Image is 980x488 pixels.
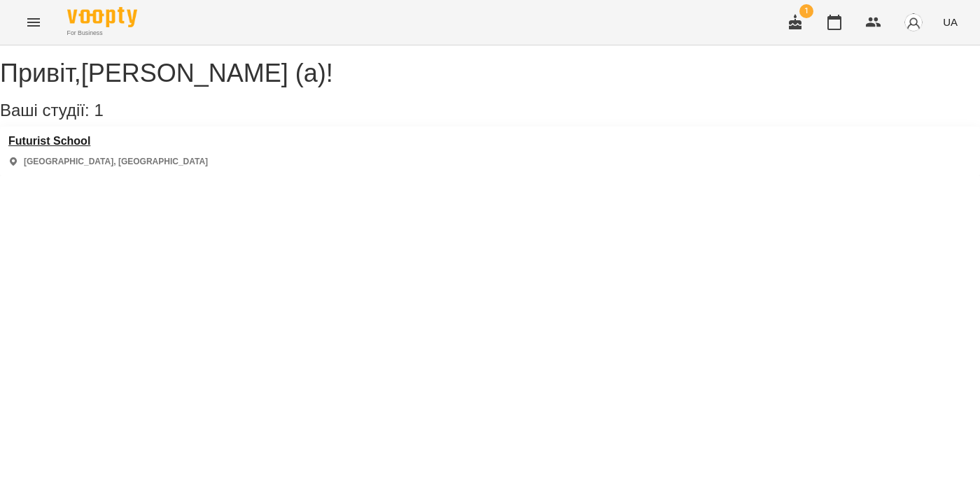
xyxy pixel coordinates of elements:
[24,156,208,168] p: [GEOGRAPHIC_DATA], [GEOGRAPHIC_DATA]
[8,135,208,148] a: Futurist School
[17,6,50,39] button: Menu
[943,15,958,29] span: UA
[67,29,137,38] span: For Business
[94,101,103,120] span: 1
[904,13,923,32] img: avatar_s.png
[799,4,813,18] span: 1
[937,9,963,35] button: UA
[67,7,137,27] img: Voopty Logo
